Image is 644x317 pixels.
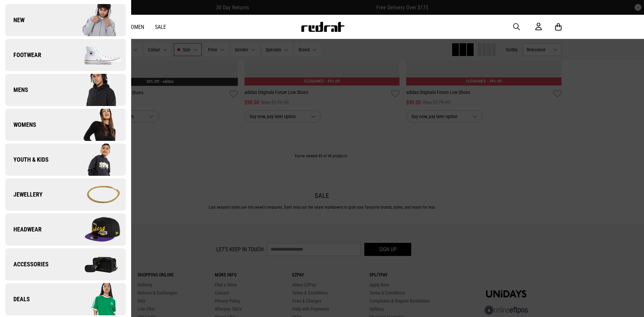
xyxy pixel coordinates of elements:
a: Womens Company [5,109,126,141]
span: Footwear [5,51,41,59]
img: Company [65,73,125,107]
span: New [5,16,24,24]
span: Youth & Kids [5,156,49,164]
span: Mens [5,86,28,94]
img: Company [65,38,125,72]
span: Deals [5,295,30,303]
a: Jewellery Company [5,178,126,211]
span: Womens [5,121,36,129]
a: Mens Company [5,74,126,106]
a: Headwear Company [5,213,126,246]
img: Company [65,248,125,281]
a: Footwear Company [5,39,126,71]
a: New Company [5,4,126,36]
img: Company [65,143,125,176]
img: Company [65,178,125,211]
img: Redrat logo [301,22,345,32]
a: Sale [155,24,166,30]
a: Deals Company [5,283,126,315]
img: Company [65,3,125,37]
img: Company [65,213,125,246]
a: Youth & Kids Company [5,144,126,176]
a: Women [127,24,144,30]
span: Jewellery [5,191,43,199]
img: Company [65,108,125,142]
button: Open LiveChat chat widget [5,3,25,23]
img: Company [65,282,125,316]
span: Accessories [5,260,49,268]
span: Headwear [5,225,42,233]
a: Accessories Company [5,248,126,280]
